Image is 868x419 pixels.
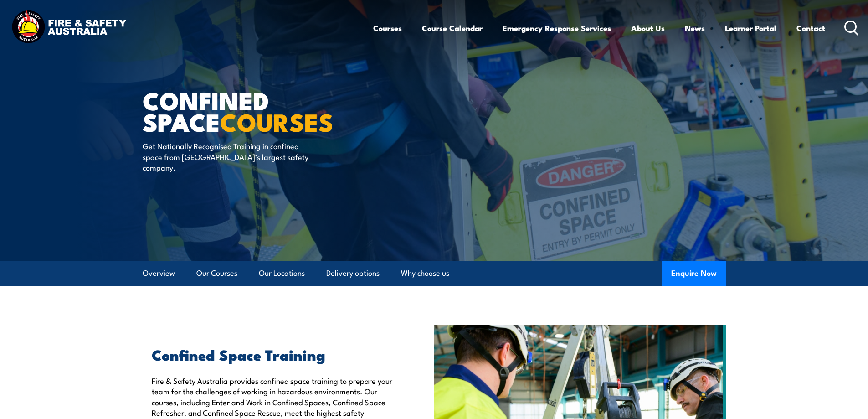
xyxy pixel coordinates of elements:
[401,261,449,285] a: Why choose us
[326,261,380,285] a: Delivery options
[631,16,665,40] a: About Us
[143,261,175,285] a: Overview
[373,16,402,40] a: Courses
[725,16,776,40] a: Learner Portal
[220,102,334,140] strong: COURSES
[143,140,309,172] p: Get Nationally Recognised Training in confined space from [GEOGRAPHIC_DATA]’s largest safety comp...
[143,89,368,132] h1: Confined Space
[685,16,705,40] a: News
[796,16,825,40] a: Contact
[196,261,237,285] a: Our Courses
[259,261,305,285] a: Our Locations
[422,16,483,40] a: Course Calendar
[152,348,392,361] h2: Confined Space Training
[662,261,726,286] button: Enquire Now
[503,16,611,40] a: Emergency Response Services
